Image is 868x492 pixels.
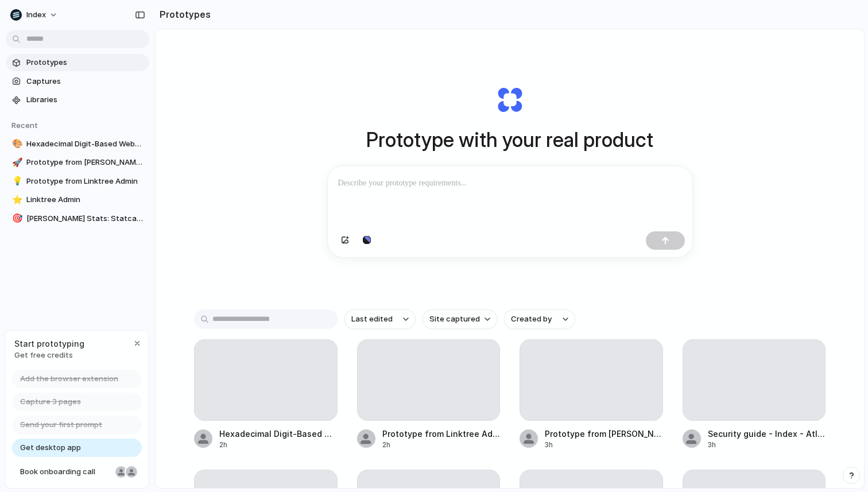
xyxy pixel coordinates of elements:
[423,309,497,329] button: Site captured
[504,309,575,329] button: Created by
[429,313,480,325] span: Site captured
[10,157,22,168] button: 🚀
[219,428,338,440] div: Hexadecimal Digit-Based Website Demo
[6,6,64,24] button: Index
[219,440,338,450] div: 2h
[11,121,38,130] span: Recent
[125,465,138,479] div: Christian Iacullo
[10,194,22,206] button: ⭐
[683,339,826,450] a: Security guide - Index - Atlassian Administration3h
[12,439,142,457] a: Get desktop app
[12,137,20,150] div: 🎨
[6,135,149,153] a: 🎨Hexadecimal Digit-Based Website Demo
[26,138,145,150] span: Hexadecimal Digit-Based Website Demo
[545,440,663,450] div: 3h
[382,428,501,440] div: Prototype from Linktree Admin
[26,76,145,87] span: Captures
[12,193,20,207] div: ⭐
[26,194,145,206] span: Linktree Admin
[20,442,81,454] span: Get desktop app
[26,213,145,224] span: [PERSON_NAME] Stats: Statcast, Visuals & Advanced Metrics | [DOMAIN_NAME]
[20,373,118,385] span: Add the browser extension
[351,313,393,325] span: Last edited
[26,176,145,187] span: Prototype from Linktree Admin
[344,309,416,329] button: Last edited
[26,57,145,68] span: Prototypes
[10,176,22,187] button: 💡
[6,191,149,208] a: ⭐Linktree Admin
[194,339,338,450] a: Hexadecimal Digit-Based Website Demo2h
[545,428,663,440] div: Prototype from [PERSON_NAME] Stats: Statcast, Visuals & Advanced Metrics | [DOMAIN_NAME]
[357,339,501,450] a: Prototype from Linktree Admin2h
[12,212,20,225] div: 🎯
[12,175,20,188] div: 💡
[26,9,46,21] span: Index
[520,339,663,450] a: Prototype from [PERSON_NAME] Stats: Statcast, Visuals & Advanced Metrics | [DOMAIN_NAME]3h
[366,125,653,155] h1: Prototype with your real product
[511,313,552,325] span: Created by
[114,465,128,479] div: Nicole Kubica
[6,210,149,227] a: 🎯[PERSON_NAME] Stats: Statcast, Visuals & Advanced Metrics | [DOMAIN_NAME]
[26,157,145,168] span: Prototype from [PERSON_NAME] Stats: Statcast, Visuals & Advanced Metrics | [DOMAIN_NAME]
[6,54,149,71] a: Prototypes
[20,396,81,408] span: Capture 3 pages
[10,213,22,224] button: 🎯
[10,138,22,150] button: 🎨
[26,94,145,106] span: Libraries
[12,463,142,481] a: Book onboarding call
[155,7,211,21] h2: Prototypes
[6,91,149,109] a: Libraries
[12,156,20,169] div: 🚀
[6,173,149,190] a: 💡Prototype from Linktree Admin
[20,466,111,478] span: Book onboarding call
[6,154,149,171] a: 🚀Prototype from [PERSON_NAME] Stats: Statcast, Visuals & Advanced Metrics | [DOMAIN_NAME]
[14,338,84,350] span: Start prototyping
[20,419,102,431] span: Send your first prompt
[708,428,826,440] div: Security guide - Index - Atlassian Administration
[382,440,501,450] div: 2h
[708,440,826,450] div: 3h
[14,350,84,361] span: Get free credits
[6,73,149,90] a: Captures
